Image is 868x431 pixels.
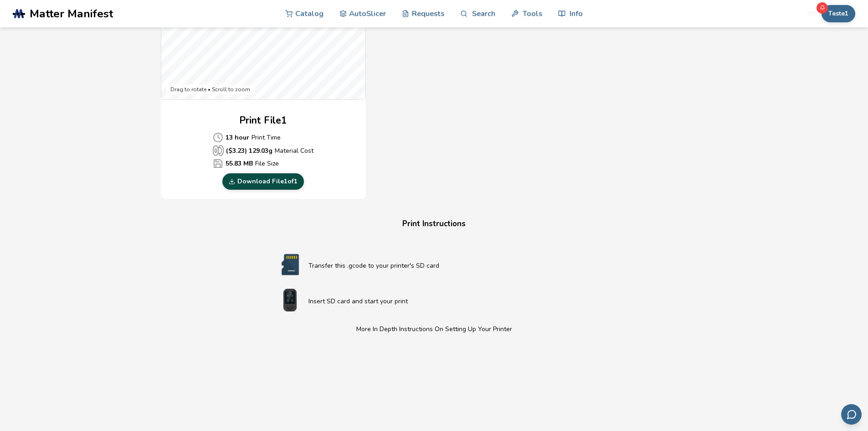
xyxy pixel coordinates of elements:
p: File Size [213,158,313,169]
span: Average Cost [213,145,224,156]
img: SD card [272,253,308,276]
h2: Print File 1 [239,114,287,128]
p: Print Time [213,132,313,143]
p: Material Cost [213,145,313,156]
span: Average Cost [213,132,223,143]
b: 55.83 MB [226,159,253,168]
div: Drag to rotate • Scroll to zoom [166,84,255,95]
a: Download File1of1 [222,173,304,190]
b: ($ 3.23 ) 129.03 g [226,146,272,156]
p: Insert SD card and start your print [308,296,596,306]
button: Send feedback via email [841,404,862,425]
h4: Print Instructions [261,217,607,231]
button: Teste1 [822,5,855,22]
img: Start print [272,289,308,312]
p: Transfer this .gcode to your printer's SD card [308,261,596,270]
b: 13 hour [226,133,249,142]
p: More In Depth Instructions On Setting Up Your Printer [272,324,596,334]
span: Average Cost [213,158,223,169]
span: Matter Manifest [30,7,113,20]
